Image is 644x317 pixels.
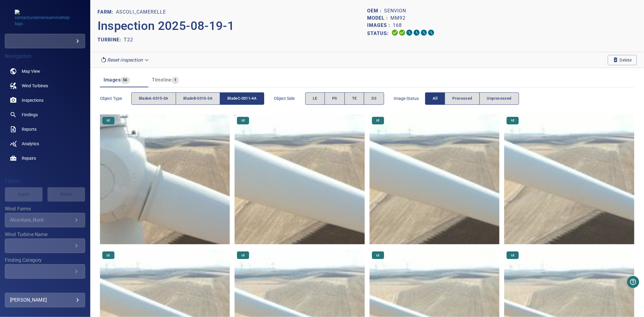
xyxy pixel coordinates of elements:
[98,55,152,65] div: Reset inspection
[428,29,435,36] svg: Classification 0%
[413,29,420,36] svg: ML Processing 0%
[5,107,85,122] a: findings noActive
[371,95,376,102] span: SS
[15,10,75,27] img: comantursiemensserviceitaly-logo
[373,253,383,258] span: LE
[5,151,85,165] a: repairs noActive
[104,77,120,83] span: Images
[5,122,85,136] a: reports noActive
[305,92,325,105] button: LE
[103,253,114,258] span: LE
[98,17,367,35] p: Inspection 2025-08-19-1
[103,118,114,123] span: LE
[420,29,428,36] svg: Matching 0%
[332,95,337,102] span: PS
[5,258,85,263] label: Finding Category
[227,95,257,102] span: bladeC-0311-4A
[487,95,511,102] span: Unprocessed
[384,7,406,14] p: Senvion
[5,34,85,48] div: comantursiemensserviceitaly
[364,92,384,105] button: SS
[172,77,179,84] span: 1
[116,8,166,16] p: Ascoli_Camerelle
[107,57,143,63] em: Reset inspection
[344,92,364,105] button: TE
[22,141,39,147] span: Analytics
[22,112,38,118] span: Findings
[10,217,73,223] div: Alcantara_Nord
[139,95,168,102] span: bladeA-0315-3A
[313,95,317,102] span: LE
[183,95,213,102] span: bladeB-0310-3A
[452,95,472,102] span: Processed
[479,92,519,105] button: Unprocessed
[131,92,264,105] div: objectType
[445,92,479,105] button: Processed
[22,83,48,89] span: Wind Turbines
[5,93,85,107] a: inspections noActive
[98,8,116,16] p: FARM:
[367,29,391,38] p: Status:
[390,14,405,22] p: MM92
[608,55,637,65] button: Delete
[508,253,518,258] span: LE
[352,95,357,102] span: TE
[5,232,85,237] label: Wind Turbine Name
[10,295,80,305] div: [PERSON_NAME]
[131,92,176,105] button: bladeA-0315-3A
[220,92,264,105] button: bladeC-0311-4A
[508,118,518,123] span: LE
[613,57,632,63] span: Delete
[98,36,124,43] p: TURBINE:
[391,29,399,36] svg: Uploading 100%
[22,155,36,161] span: Repairs
[425,92,519,105] div: imageStatus
[367,22,393,29] p: Images :
[274,95,305,101] span: Object Side
[5,213,85,227] div: Wind Farms
[373,118,383,123] span: LE
[238,253,248,258] span: LE
[5,64,85,78] a: map noActive
[238,118,248,123] span: LE
[305,92,384,105] div: objectSide
[406,29,413,36] svg: Selecting 0%
[325,92,345,105] button: PS
[5,178,85,184] h4: Filters
[425,92,445,105] button: All
[5,78,85,93] a: windturbines noActive
[152,77,172,83] span: Timeline
[394,95,425,101] span: Image Status
[5,207,85,211] label: Wind Farms
[100,95,131,101] span: Object type
[22,97,43,103] span: Inspections
[22,68,40,74] span: Map View
[124,36,133,43] p: T22
[5,53,85,59] h4: Navigation
[5,136,85,151] a: analytics noActive
[433,95,437,102] span: All
[5,264,85,279] div: Finding Category
[393,22,402,29] p: 168
[5,239,85,253] div: Wind Turbine Name
[367,7,384,14] p: OEM :
[120,77,130,84] span: 56
[367,14,390,22] p: Model :
[22,126,37,132] span: Reports
[176,92,220,105] button: bladeB-0310-3A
